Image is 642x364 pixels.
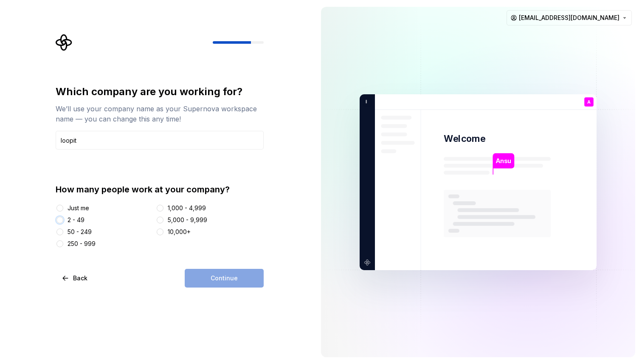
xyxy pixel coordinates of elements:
[56,131,264,150] input: Company name
[168,216,207,224] div: 5,000 - 9,999
[68,216,84,224] div: 2 - 49
[68,204,89,212] div: Just me
[587,99,591,104] p: A
[507,10,632,25] button: [EMAIL_ADDRESS][DOMAIN_NAME]
[444,133,485,145] p: Welcome
[496,156,511,165] p: Ansu
[73,274,87,282] span: Back
[168,204,206,212] div: 1,000 - 4,999
[68,228,92,236] div: 50 - 249
[56,269,95,288] button: Back
[56,104,264,124] div: We’ll use your company name as your Supernova workspace name — you can change this any time!
[56,34,73,51] svg: Supernova Logo
[56,85,264,99] div: Which company are you working for?
[363,98,367,105] p: l
[68,240,96,248] div: 250 - 999
[519,14,619,22] span: [EMAIL_ADDRESS][DOMAIN_NAME]
[56,183,264,195] div: How many people work at your company?
[168,228,191,236] div: 10,000+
